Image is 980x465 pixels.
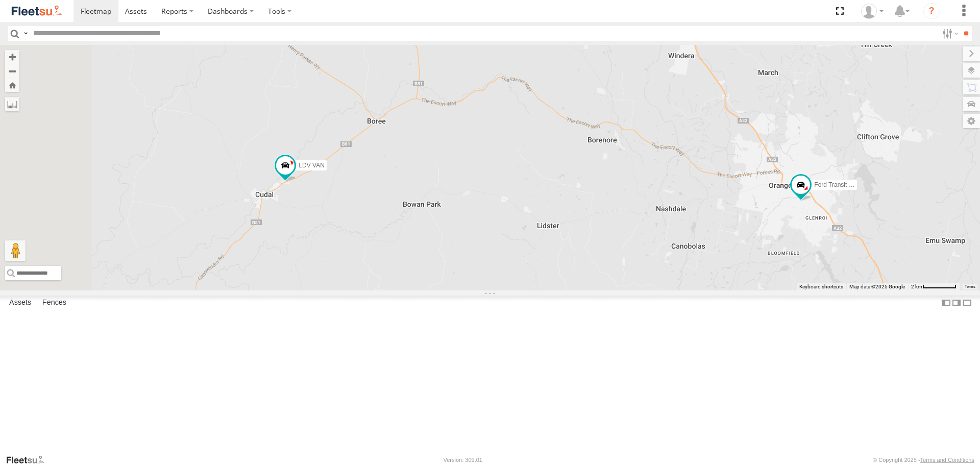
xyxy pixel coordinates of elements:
[10,4,63,18] img: fleetsu-logo-horizontal.svg
[6,455,53,465] a: Visit our Website
[5,50,19,64] button: Zoom in
[963,114,980,128] label: Map Settings
[799,283,843,290] button: Keyboard shortcuts
[299,162,324,169] span: LDV VAN
[5,64,19,78] button: Zoom out
[873,457,974,463] div: © Copyright 2025 -
[938,26,960,41] label: Search Filter Options
[4,296,36,310] label: Assets
[857,4,887,19] div: Stephanie Renton
[444,457,482,463] div: Version: 309.01
[965,284,975,288] a: Terms (opens in new tab)
[923,3,940,19] i: ?
[951,296,962,310] label: Dock Summary Table to the Right
[962,296,972,310] label: Hide Summary Table
[941,296,951,310] label: Dock Summary Table to the Left
[5,97,19,111] label: Measure
[920,457,974,463] a: Terms and Conditions
[814,182,862,189] span: Ford Transit 2019
[849,284,905,289] span: Map data ©2025 Google
[908,283,960,290] button: Map Scale: 2 km per 63 pixels
[5,240,26,261] button: Drag Pegman onto the map to open Street View
[37,296,71,310] label: Fences
[911,284,922,289] span: 2 km
[5,78,19,92] button: Zoom Home
[21,26,30,41] label: Search Query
